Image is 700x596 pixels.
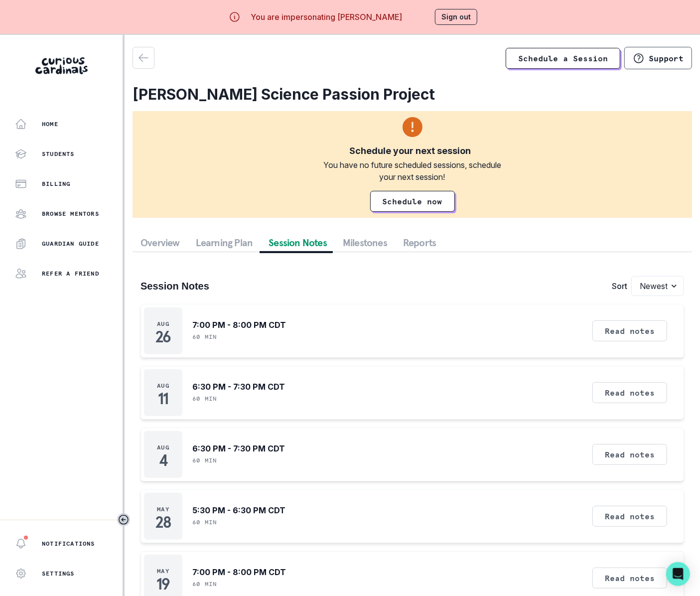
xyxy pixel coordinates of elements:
[317,159,508,183] div: You have no future scheduled sessions, schedule your next session!
[335,234,395,252] button: Milestones
[133,85,692,103] h2: [PERSON_NAME] Science Passion Project
[251,11,402,23] p: You are impersonating [PERSON_NAME]
[506,48,620,69] a: Schedule a Session
[192,381,285,393] p: 6:30 PM - 7:30 PM CDT
[157,505,169,513] p: May
[370,191,455,212] a: Schedule now
[159,455,167,465] p: 4
[140,280,209,292] h3: Session Notes
[42,120,58,128] p: Home
[35,57,88,74] img: Curious Cardinals Logo
[42,240,99,248] p: Guardian Guide
[592,568,667,589] button: Read notes
[192,456,217,464] p: 60 min
[592,506,667,527] button: Read notes
[192,319,286,331] p: 7:00 PM - 8:00 PM CDT
[192,504,285,516] p: 5:30 PM - 6:30 PM CDT
[158,394,168,404] p: 11
[156,579,170,589] p: 19
[157,320,169,328] p: Aug
[192,443,285,454] p: 6:30 PM - 7:30 PM CDT
[42,270,99,278] p: Refer a friend
[133,234,188,252] button: Overview
[117,513,130,526] button: Toggle sidebar
[188,234,261,252] button: Learning Plan
[192,580,217,588] p: 60 min
[666,562,690,586] div: Open Intercom Messenger
[192,395,217,403] p: 60 min
[592,320,667,341] button: Read notes
[350,145,471,157] div: Schedule your next session
[192,518,217,526] p: 60 min
[649,53,684,63] p: Support
[42,540,95,548] p: Notifications
[592,444,667,465] button: Read notes
[192,566,286,578] p: 7:00 PM - 8:00 PM CDT
[395,234,444,252] button: Reports
[42,180,70,188] p: Billing
[155,517,170,527] p: 28
[157,382,169,390] p: Aug
[157,567,169,575] p: May
[157,444,169,451] p: Aug
[42,570,75,578] p: Settings
[42,210,99,218] p: Browse Mentors
[612,280,627,292] p: Sort
[624,47,692,69] button: Support
[592,382,667,403] button: Read notes
[42,150,75,158] p: Students
[155,332,171,342] p: 26
[435,9,477,25] button: Sign out
[192,333,217,341] p: 60 min
[261,234,335,252] button: Session Notes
